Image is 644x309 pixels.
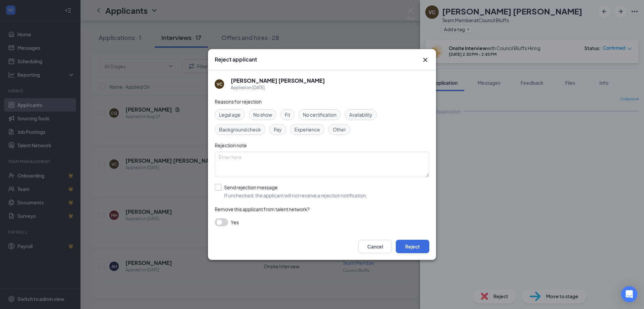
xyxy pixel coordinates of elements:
[303,111,336,118] span: No certification
[231,84,325,91] div: Applied on [DATE]
[621,286,637,302] div: Open Intercom Messenger
[333,126,346,133] span: Other
[285,111,290,118] span: Fit
[396,240,429,253] button: Reject
[358,240,392,253] button: Cancel
[231,218,239,226] span: Yes
[217,81,222,87] div: VC
[231,77,325,84] h5: [PERSON_NAME] [PERSON_NAME]
[215,56,257,63] h3: Reject applicant
[215,142,247,148] span: Rejection note
[274,126,282,133] span: Pay
[215,206,310,212] span: Remove this applicant from talent network?
[215,99,262,105] span: Reasons for rejection
[421,56,429,64] button: Close
[421,56,429,64] svg: Cross
[294,126,320,133] span: Experience
[253,111,272,118] span: No show
[219,126,261,133] span: Background check
[219,111,240,118] span: Legal age
[349,111,372,118] span: Availability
